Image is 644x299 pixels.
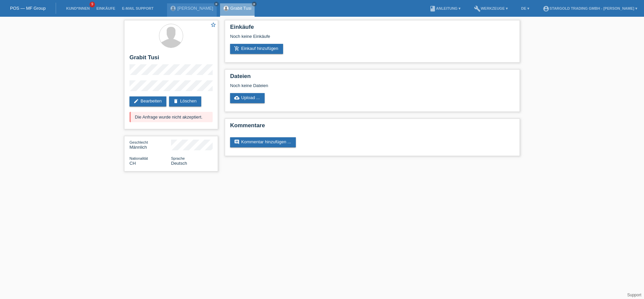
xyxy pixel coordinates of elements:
[63,6,93,10] a: Kund*innen
[253,2,256,6] i: close
[214,2,219,6] a: close
[129,140,171,150] div: Männlich
[230,24,515,34] h2: Einkäufe
[177,6,213,11] a: [PERSON_NAME]
[230,93,265,103] a: cloud_uploadUpload ...
[627,293,641,297] a: Support
[230,73,515,83] h2: Dateien
[129,140,148,144] span: Geschlecht
[171,161,187,166] span: Deutsch
[471,6,511,10] a: buildWerkzeuge ▾
[518,6,533,10] a: DE ▾
[129,161,136,166] span: Schweiz
[90,2,95,7] span: 9
[129,112,213,122] div: Die Anfrage wurde nicht akzeptiert.
[252,2,257,6] a: close
[10,6,46,11] a: POS — MF Group
[230,122,515,132] h2: Kommentare
[539,6,641,10] a: account_circleStargold Trading GmbH - [PERSON_NAME] ▾
[171,156,185,160] span: Sprache
[429,5,436,12] i: book
[210,22,216,28] i: star_border
[230,137,296,147] a: commentKommentar hinzufügen ...
[230,83,435,88] div: Noch keine Dateien
[234,139,239,145] i: comment
[230,6,252,11] a: Grabit Tusi
[234,46,239,51] i: add_shopping_cart
[119,6,157,10] a: E-Mail Support
[129,96,166,106] a: editBearbeiten
[173,98,178,104] i: delete
[93,6,118,10] a: Einkäufe
[133,98,139,104] i: edit
[543,5,549,12] i: account_circle
[230,44,283,54] a: add_shopping_cartEinkauf hinzufügen
[426,6,464,10] a: bookAnleitung ▾
[129,54,213,64] h2: Grabit Tusi
[129,156,148,160] span: Nationalität
[230,34,515,44] div: Noch keine Einkäufe
[210,22,216,29] a: star_border
[474,5,481,12] i: build
[169,96,201,106] a: deleteLöschen
[234,95,239,100] i: cloud_upload
[215,2,218,6] i: close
